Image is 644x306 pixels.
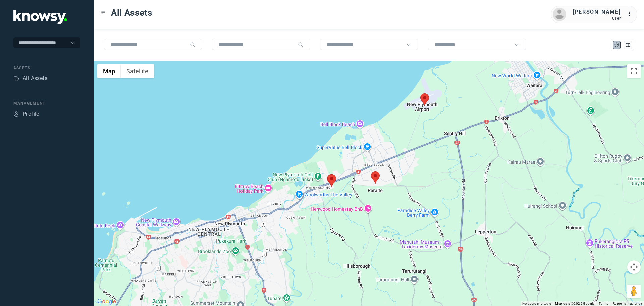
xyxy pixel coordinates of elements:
[555,302,594,305] span: Map data ©2025 Google
[23,110,39,118] div: Profile
[573,16,621,21] div: User
[97,64,121,78] button: Show street map
[627,64,641,78] button: Toggle fullscreen view
[573,8,621,16] div: [PERSON_NAME]
[625,42,631,48] div: List
[111,7,152,19] span: All Assets
[121,64,154,78] button: Show satellite imagery
[96,297,118,306] img: Google
[13,111,19,117] div: Profile
[522,301,551,306] button: Keyboard shortcuts
[613,302,642,305] a: Report a map error
[627,285,641,298] button: Drag Pegman onto the map to open Street View
[614,42,620,48] div: Map
[96,297,118,306] a: Open this area in Google Maps (opens a new window)
[627,260,641,274] button: Map camera controls
[101,10,106,15] div: Toggle Menu
[13,10,67,24] img: Application Logo
[13,65,80,71] div: Assets
[627,10,635,18] div: :
[627,10,635,19] div: :
[13,100,80,106] div: Management
[13,110,39,118] a: ProfileProfile
[599,302,609,305] a: Terms (opens in new tab)
[553,8,566,21] img: avatar.png
[13,74,47,82] a: AssetsAll Assets
[298,42,303,47] div: Search
[628,11,634,16] tspan: ...
[190,42,195,47] div: Search
[23,74,47,82] div: All Assets
[13,75,19,81] div: Assets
